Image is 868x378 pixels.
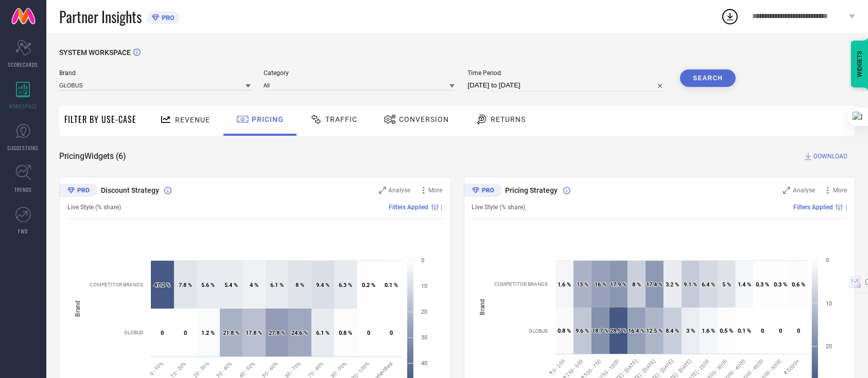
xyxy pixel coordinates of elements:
[149,361,164,376] text: 0 - 10%
[421,257,424,264] text: 0
[429,187,443,194] span: More
[325,115,357,123] span: Traffic
[19,227,28,235] span: FWD
[389,204,429,211] span: Filters Applied
[783,358,801,376] text: ₹ 5000+
[154,282,170,289] text: 47.2 %
[59,48,131,57] span: SYSTEM WORKSPACE
[529,328,548,334] text: GLOBUS
[8,144,39,152] span: SUGGESTIONS
[161,330,164,336] text: 0
[201,282,215,289] text: 5.6 %
[269,330,285,336] text: 27.8 %
[379,187,386,194] svg: Zoom
[223,330,239,336] text: 21.8 %
[367,330,370,336] text: 0
[385,282,398,289] text: 0.1 %
[756,281,769,288] text: 0.3 %
[8,61,39,68] span: SCORECARDS
[339,330,352,336] text: 0.8 %
[680,69,736,87] button: Search
[362,282,375,289] text: 0.2 %
[90,282,143,287] text: COMPETITOR BRANDS
[793,204,833,211] span: Filters Applied
[472,204,526,211] span: Live Style (% share)
[67,204,121,211] span: Live Style (% share)
[59,184,97,199] div: Premium
[779,328,782,334] text: 0
[201,330,215,336] text: 1.2 %
[774,281,787,288] text: 0.3 %
[826,257,829,264] text: 0
[576,328,589,334] text: 9.6 %
[558,281,571,288] text: 1.6 %
[720,328,733,334] text: 0.5 %
[9,102,38,110] span: WORKSPACE
[441,204,443,211] span: |
[224,282,238,289] text: 5.4 %
[296,282,304,289] text: 8 %
[399,115,449,123] span: Conversion
[479,299,486,315] tspan: Brand
[467,79,667,92] input: Select time period
[467,69,667,77] span: Time Period
[421,309,427,315] text: 20
[793,187,815,194] span: Analyse
[421,283,427,290] text: 10
[783,187,790,194] svg: Zoom
[316,330,329,336] text: 6.1 %
[833,187,847,194] span: More
[291,330,308,336] text: 24.6 %
[666,281,679,288] text: 3.2 %
[184,330,187,336] text: 0
[761,328,764,334] text: 0
[646,281,663,288] text: 17.4 %
[494,281,548,287] text: COMPETITOR BRANDS
[826,300,832,307] text: 10
[548,358,566,376] text: ₹ 0 - 250
[339,282,352,289] text: 6.3 %
[421,334,427,341] text: 30
[316,282,329,289] text: 9.4 %
[738,328,751,334] text: 0.1 %
[628,328,645,334] text: 16.4 %
[686,328,695,334] text: 3 %
[250,282,258,289] text: 4 %
[797,328,800,334] text: 0
[421,360,427,367] text: 40
[252,115,284,123] span: Pricing
[826,343,832,350] text: 20
[702,328,715,334] text: 1.6 %
[270,282,284,289] text: 6.1 %
[595,281,606,288] text: 16 %
[632,281,641,288] text: 8 %
[175,116,210,124] span: Revenue
[610,328,627,334] text: 28.5 %
[264,69,455,77] span: Category
[738,281,751,288] text: 1.4 %
[722,281,731,288] text: 5 %
[506,186,558,194] span: Pricing Strategy
[702,281,715,288] text: 6.4 %
[74,300,81,317] tspan: Brand
[64,113,136,125] span: Filter By Use-Case
[792,281,805,288] text: 0.6 %
[390,330,393,336] text: 0
[179,282,192,289] text: 7.8 %
[59,6,142,27] span: Partner Insights
[558,328,571,334] text: 0.8 %
[666,328,679,334] text: 8.4 %
[246,330,262,336] text: 17.8 %
[577,281,588,288] text: 13 %
[721,7,739,26] div: Open download list
[101,186,159,194] span: Discount Strategy
[59,151,126,161] span: Pricing Widgets ( 6 )
[124,330,143,335] text: GLOBUS
[684,281,697,288] text: 9.1 %
[646,328,663,334] text: 12.5 %
[592,328,609,334] text: 18.7 %
[813,151,847,161] span: DOWNLOAD
[389,187,411,194] span: Analyse
[610,281,627,288] text: 17.9 %
[159,14,175,22] span: PRO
